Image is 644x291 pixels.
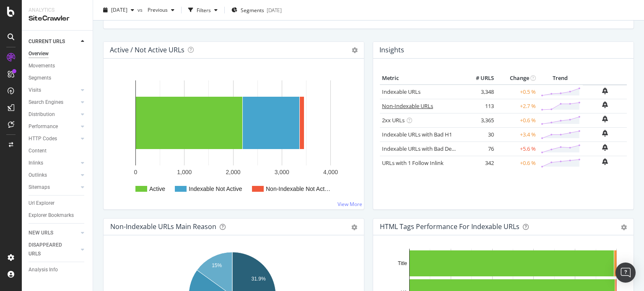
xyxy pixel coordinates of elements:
[380,72,462,85] th: Metric
[382,116,405,124] a: 2xx URLs
[29,62,87,70] a: Movements
[496,99,538,113] td: +2.7 %
[29,183,78,192] a: Sitemaps
[462,113,496,127] td: 3,365
[496,72,538,85] th: Change
[382,88,421,95] a: Indexable URLs
[29,241,78,258] a: DISAPPEARED URLS
[462,99,496,113] td: 113
[29,159,43,167] div: Inlinks
[29,199,55,208] div: Url Explorer
[462,85,496,99] td: 3,348
[602,130,608,136] div: bell-plus
[138,6,144,13] span: vs
[29,229,78,237] a: NEW URLS
[134,169,138,175] text: 0
[110,72,354,203] svg: A chart.
[382,159,444,167] a: URLs with 1 Follow Inlink
[29,147,87,155] a: Content
[29,110,78,119] a: Distribution
[29,199,87,208] a: Url Explorer
[29,14,86,23] div: SiteCrawler
[398,260,408,266] text: Title
[267,6,282,13] div: [DATE]
[241,6,264,13] span: Segments
[462,156,496,170] td: 342
[352,47,358,53] i: Options
[29,241,71,258] div: DISAPPEARED URLS
[496,156,538,170] td: +0.6 %
[29,171,47,180] div: Outlinks
[29,171,78,180] a: Outlinks
[29,98,78,107] a: Search Engines
[29,229,53,237] div: NEW URLS
[602,158,608,165] div: bell-plus
[29,7,86,14] div: Analytics
[602,101,608,108] div: bell-plus
[29,49,87,58] a: Overview
[29,49,49,58] div: Overview
[380,222,519,231] div: HTML Tags Performance for Indexable URLs
[602,88,608,94] div: bell-plus
[275,169,289,175] text: 3,000
[100,3,138,17] button: [DATE]
[496,85,538,99] td: +0.5 %
[212,263,222,268] text: 15%
[621,224,627,230] div: gear
[29,159,78,167] a: Inlinks
[149,185,165,192] text: Active
[29,98,63,107] div: Search Engines
[110,222,216,231] div: Non-Indexable URLs Main Reason
[29,147,47,155] div: Content
[29,86,78,95] a: Visits
[110,44,184,56] h4: Active / Not Active URLs
[144,3,178,17] button: Previous
[228,3,285,17] button: Segments[DATE]
[496,113,538,127] td: +0.6 %
[29,37,65,46] div: CURRENT URLS
[382,145,473,152] a: Indexable URLs with Bad Description
[29,211,74,220] div: Explorer Bookmarks
[29,37,78,46] a: CURRENT URLS
[29,74,87,82] a: Segments
[462,142,496,156] td: 76
[29,122,78,131] a: Performance
[382,131,452,138] a: Indexable URLs with Bad H1
[538,72,583,85] th: Trend
[29,211,87,220] a: Explorer Bookmarks
[144,6,168,13] span: Previous
[602,144,608,151] div: bell-plus
[111,6,127,13] span: 2025 Sep. 13th
[29,74,51,82] div: Segments
[29,134,78,143] a: HTTP Codes
[29,183,50,192] div: Sitemaps
[323,169,338,175] text: 4,000
[29,122,58,131] div: Performance
[185,3,221,17] button: Filters
[197,6,211,13] div: Filters
[177,169,192,175] text: 1,000
[29,265,87,274] a: Analysis Info
[615,263,636,283] div: Open Intercom Messenger
[252,276,266,282] text: 31.9%
[382,102,433,110] a: Non-Indexable URLs
[496,127,538,142] td: +3.4 %
[189,185,242,192] text: Indexable Not Active
[496,142,538,156] td: +5.6 %
[29,86,41,95] div: Visits
[338,201,362,208] a: View More
[462,127,496,142] td: 30
[462,72,496,85] th: # URLS
[29,265,58,274] div: Analysis Info
[379,44,404,56] h4: Insights
[602,116,608,122] div: bell-plus
[29,134,57,143] div: HTTP Codes
[29,110,55,119] div: Distribution
[351,224,357,230] div: gear
[29,62,55,70] div: Movements
[266,185,330,192] text: Non-Indexable Not Act…
[226,169,240,175] text: 2,000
